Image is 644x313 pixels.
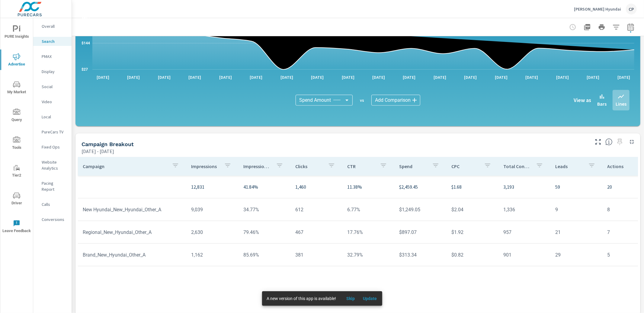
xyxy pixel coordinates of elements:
[597,100,607,107] p: Bars
[605,138,613,145] span: This is a summary of Search performance results by campaign. Each column can be sorted.
[42,144,67,150] p: Fixed Ops
[186,247,238,263] td: 1,162
[307,74,328,80] p: [DATE]
[581,21,593,33] button: "Export Report to PDF"
[33,22,72,31] div: Overall
[555,183,598,190] p: 59
[593,137,603,147] button: Make Fullscreen
[33,158,72,173] div: Website Analytics
[33,97,72,106] div: Video
[498,225,550,240] td: 957
[2,109,31,123] span: Query
[2,81,31,96] span: My Market
[2,192,31,207] span: Driver
[625,21,637,33] button: Select Date Range
[347,183,389,190] p: 11.38%
[184,74,205,80] p: [DATE]
[342,225,394,240] td: 17.76%
[42,84,67,90] p: Social
[615,137,625,147] span: Select a preset date range to save this widget
[582,74,604,80] p: [DATE]
[574,6,621,12] p: [PERSON_NAME] Hyundai
[191,183,233,190] p: 12,831
[186,202,238,217] td: 9,039
[342,247,394,263] td: 32.79%
[267,296,336,301] span: A new version of this app is available!
[342,202,394,217] td: 6.77%
[78,202,186,217] td: New Hyundai_New_Hyundai_Other_A
[626,4,637,14] div: CP
[82,41,90,45] text: $144
[2,136,31,151] span: Tools
[42,38,67,44] p: Search
[239,247,290,263] td: 85.69%
[243,183,286,190] p: 41.84%
[33,142,72,152] div: Fixed Ops
[344,296,358,301] span: Skip
[276,74,297,80] p: [DATE]
[296,95,353,106] div: Spend Amount
[82,67,88,72] text: $27
[447,202,498,217] td: $2.04
[610,21,622,33] button: Apply Filters
[363,296,377,301] span: Update
[33,215,72,224] div: Conversions
[42,114,67,120] p: Local
[82,141,134,147] h5: Campaign Breakout
[123,74,144,80] p: [DATE]
[399,183,441,190] p: $2,459.45
[375,97,411,103] span: Add Comparison
[394,247,446,263] td: $313.34
[42,159,67,171] p: Website Analytics
[295,183,338,190] p: 1,460
[394,202,446,217] td: $1,249.05
[82,148,114,155] p: [DATE] - [DATE]
[360,294,380,303] button: Update
[607,163,635,169] p: Actions
[33,52,72,61] div: PMAX
[521,74,542,80] p: [DATE]
[399,74,420,80] p: [DATE]
[33,112,72,121] div: Local
[451,163,479,169] p: CPC
[42,180,67,192] p: Pacing Report
[33,82,72,91] div: Social
[2,220,31,235] span: Leave Feedback
[33,200,72,209] div: Calls
[239,225,290,240] td: 79.46%
[596,21,608,33] button: Print Report
[503,163,531,169] p: Total Conversions
[42,69,67,75] p: Display
[347,163,375,169] p: CTR
[574,97,591,103] h6: View as
[555,163,583,169] p: Leads
[613,74,634,80] p: [DATE]
[2,25,31,40] span: PURE Insights
[368,74,389,80] p: [DATE]
[290,202,342,217] td: 612
[33,37,72,46] div: Search
[627,137,637,147] button: Minimize Widget
[92,74,114,80] p: [DATE]
[42,23,67,29] p: Overall
[33,179,72,194] div: Pacing Report
[33,67,72,76] div: Display
[243,163,271,169] p: Impression Share
[186,225,238,240] td: 2,630
[290,225,342,240] td: 467
[2,164,31,179] span: Tier2
[371,95,420,106] div: Add Comparison
[447,225,498,240] td: $1.92
[550,202,602,217] td: 9
[503,183,546,190] p: 3,193
[299,97,331,103] span: Spend Amount
[215,74,236,80] p: [DATE]
[245,74,267,80] p: [DATE]
[83,163,167,169] p: Campaign
[550,225,602,240] td: 21
[451,183,494,190] p: $1.68
[353,97,371,103] p: vs
[191,163,219,169] p: Impressions
[341,294,360,303] button: Skip
[550,247,602,263] td: 29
